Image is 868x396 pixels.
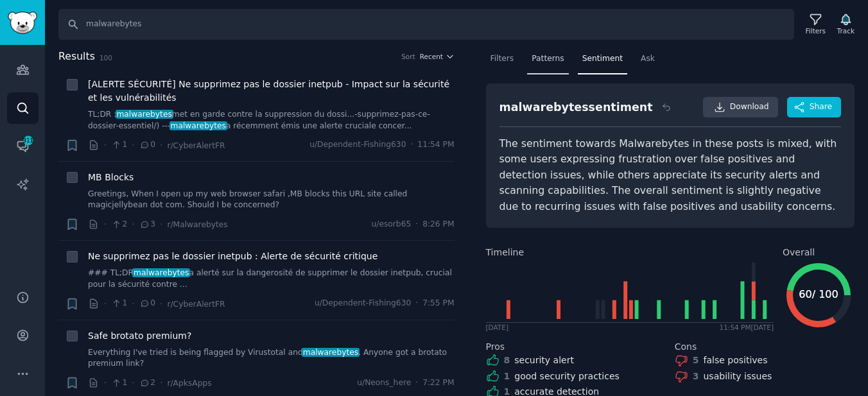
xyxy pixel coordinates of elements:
a: Ne supprimez pas le dossier inetpub : Alerte de sécurité critique [88,250,378,263]
span: 1 [111,298,127,309]
button: Share [787,97,841,117]
span: · [415,377,418,389]
span: Patterns [532,53,564,65]
div: 1 [504,370,510,383]
span: r/ApksApps [167,379,211,388]
a: Everything I've tried is being flagged by Virustotal andmalwarebytes. Anyone got a brotato premiu... [88,347,455,370]
span: · [132,218,134,231]
span: malwarebytes [116,110,173,119]
div: usability issues [704,370,772,383]
input: Search Keyword [58,9,794,40]
span: u/Dependent-Fishing630 [315,298,411,309]
span: u/Dependent-Fishing630 [309,139,406,151]
span: Filters [490,53,514,65]
span: · [160,139,162,152]
span: 2 [111,219,127,230]
span: · [415,219,418,230]
span: · [410,139,413,151]
span: 2 [139,377,155,389]
a: TL;DR :malwarebytesmet en garde contre la suppression du dossi...-supprimez-pas-ce-dossier-essent... [88,109,455,132]
span: Overall [783,246,815,259]
span: Recent [420,52,443,61]
div: The sentiment towards Malwarebytes in these posts is mixed, with some users expressing frustratio... [499,136,842,215]
div: Filters [806,26,826,35]
span: · [104,376,107,390]
span: 1 [111,377,127,389]
span: Share [810,101,832,113]
a: Greetings, When I open up my web browser safari ,MB blocks this URL site called magicjellybean do... [88,189,455,211]
a: MB Blocks [88,171,134,184]
span: · [104,218,107,231]
span: r/CyberAlertFR [167,300,225,309]
span: 7:22 PM [422,377,454,389]
span: Cons [675,340,697,354]
span: malwarebytes [302,348,360,357]
span: u/esorb65 [372,219,412,230]
div: 5 [693,354,699,367]
span: r/Malwarebytes [167,220,227,229]
div: 11:54 PM [DATE] [719,323,774,332]
span: 311 [22,136,34,145]
div: 3 [693,370,699,383]
span: r/CyberAlertFR [167,141,225,150]
span: · [132,376,134,390]
span: 8:26 PM [422,219,454,230]
span: · [104,297,107,311]
div: malwarebytes sentiment [499,99,653,116]
a: 311 [7,130,39,162]
span: malwarebytes [169,121,227,130]
span: 0 [139,298,155,309]
span: Sentiment [582,53,623,65]
a: ### TL;DRmalwarebytesa alerté sur la dangerosité de supprimer le dossier inetpub, crucial pour la... [88,268,455,290]
span: 11:54 PM [417,139,454,151]
span: 100 [100,54,112,62]
span: 7:55 PM [422,298,454,309]
span: Ask [641,53,655,65]
button: Track [833,11,859,38]
div: security alert [514,354,574,367]
span: · [160,376,162,390]
span: Timeline [486,246,525,259]
span: · [132,297,134,311]
button: Recent [420,52,455,61]
a: Safe brotato premium? [88,329,191,343]
span: 1 [111,139,127,151]
span: · [160,218,162,231]
img: GummySearch logo [8,12,37,34]
div: Sort [401,52,415,61]
a: [ALERTE SÉCURITÉ] Ne supprimez pas le dossier inetpub - Impact sur la sécurité et les vulnérabilités [88,78,455,105]
span: Pros [486,340,505,354]
span: · [132,139,134,152]
span: malwarebytes [132,268,190,277]
a: Download [703,97,778,117]
span: 3 [139,219,155,230]
span: Download [730,101,769,113]
span: · [160,297,162,311]
text: 60 / 100 [799,288,838,300]
div: good security practices [514,370,620,383]
div: false positives [704,354,768,367]
span: · [104,139,107,152]
span: Results [58,49,95,65]
span: · [415,298,418,309]
span: u/Neons_here [357,377,411,389]
div: [DATE] [486,323,509,332]
div: 8 [504,354,510,367]
span: 0 [139,139,155,151]
div: Track [837,26,855,35]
